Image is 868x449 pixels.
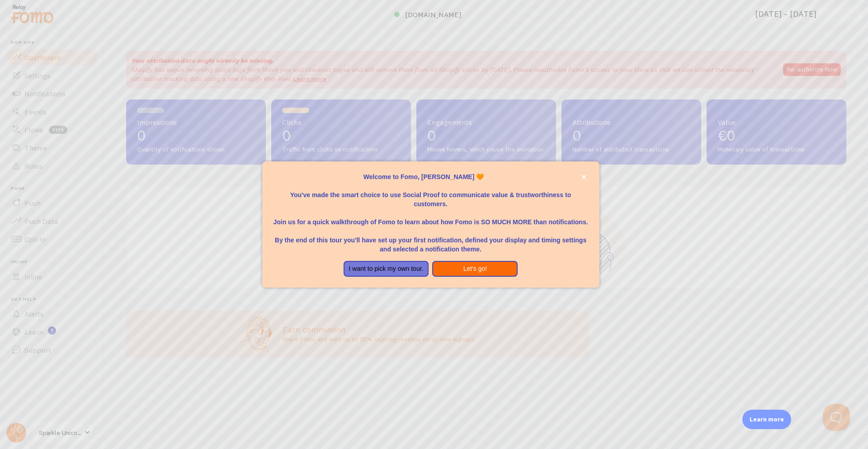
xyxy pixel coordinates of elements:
button: close, [579,172,589,182]
p: Learn more [750,415,784,424]
p: You've made the smart choice to use Social Proof to communicate value & trustworthiness to custom... [273,181,589,208]
button: Let's go! [432,261,518,277]
p: By the end of this tour you'll have set up your first notification, defined your display and timi... [273,227,589,254]
p: Join us for a quick walkthrough of Fomo to learn about how Fomo is SO MUCH MORE than notifications. [273,208,589,227]
div: Welcome to Fomo, Elena Condorelli 🧡You&amp;#39;ve made the smart choice to use Social Proof to co... [262,161,599,288]
div: Learn more [742,410,791,429]
p: Welcome to Fomo, [PERSON_NAME] 🧡 [273,172,589,181]
button: I want to pick my own tour. [344,261,429,277]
